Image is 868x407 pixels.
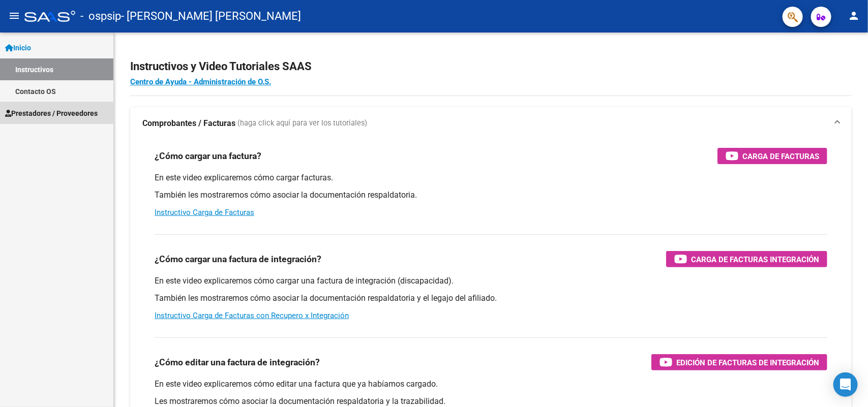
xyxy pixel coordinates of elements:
[651,354,827,370] button: Edición de Facturas de integración
[130,57,852,76] h2: Instructivos y Video Tutoriales SAAS
[8,10,20,22] mat-icon: menu
[5,42,31,53] span: Inicio
[155,149,261,163] h3: ¿Cómo cargar una factura?
[155,275,827,287] p: En este video explicaremos cómo cargar una factura de integración (discapacidad).
[237,118,367,129] span: (haga click aquí para ver los tutoriales)
[676,356,819,369] span: Edición de Facturas de integración
[121,5,301,27] span: - [PERSON_NAME] [PERSON_NAME]
[155,293,827,304] p: También les mostraremos cómo asociar la documentación respaldatoria y el legajo del afiliado.
[717,148,827,164] button: Carga de Facturas
[130,107,852,140] mat-expansion-panel-header: Comprobantes / Facturas (haga click aquí para ver los tutoriales)
[155,311,349,320] a: Instructivo Carga de Facturas con Recupero x Integración
[155,208,254,217] a: Instructivo Carga de Facturas
[691,253,819,266] span: Carga de Facturas Integración
[155,172,827,183] p: En este video explicaremos cómo cargar facturas.
[155,190,827,201] p: También les mostraremos cómo asociar la documentación respaldatoria.
[848,10,860,22] mat-icon: person
[5,108,98,119] span: Prestadores / Proveedores
[666,251,827,267] button: Carga de Facturas Integración
[155,379,827,390] p: En este video explicaremos cómo editar una factura que ya habíamos cargado.
[130,77,271,86] a: Centro de Ayuda - Administración de O.S.
[155,396,827,407] p: Les mostraremos cómo asociar la documentación respaldatoria y la trazabilidad.
[142,118,235,129] strong: Comprobantes / Facturas
[155,355,320,369] h3: ¿Cómo editar una factura de integración?
[833,372,858,397] div: Open Intercom Messenger
[742,150,819,163] span: Carga de Facturas
[80,5,121,27] span: - ospsip
[155,252,321,266] h3: ¿Cómo cargar una factura de integración?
